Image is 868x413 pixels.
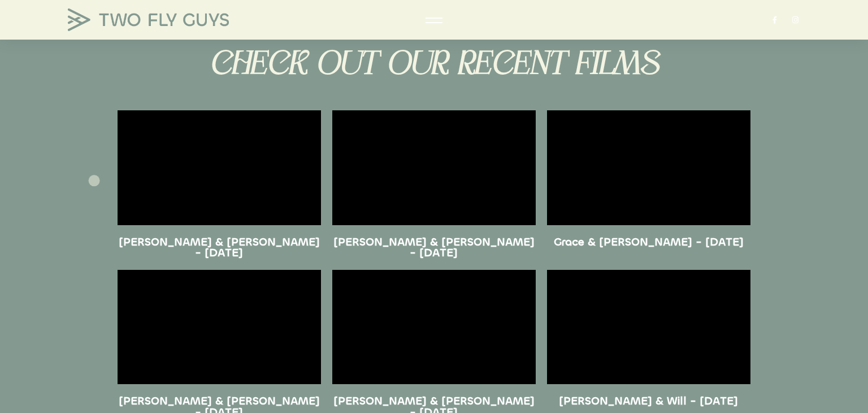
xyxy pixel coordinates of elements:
[547,110,750,225] iframe: vimeo Video Player
[332,236,536,259] h5: [PERSON_NAME] & [PERSON_NAME] - [DATE]
[68,8,237,31] a: TWO FLY GUYS MEDIA TWO FLY GUYS MEDIA
[118,110,321,225] iframe: vimeo Video Player
[68,8,229,31] img: TWO FLY GUYS MEDIA
[118,41,750,83] div: CHECK OUT OUR RECENT FILMS
[118,236,321,259] h5: [PERSON_NAME] & [PERSON_NAME] - [DATE]
[118,270,321,384] iframe: vimeo Video Player
[332,270,536,384] iframe: vimeo Video Player
[547,395,750,407] h5: [PERSON_NAME] & Will - [DATE]
[332,110,536,225] iframe: vimeo Video Player
[547,236,750,248] h5: Grace & [PERSON_NAME] - [DATE]
[547,270,750,384] iframe: vimeo Video Player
